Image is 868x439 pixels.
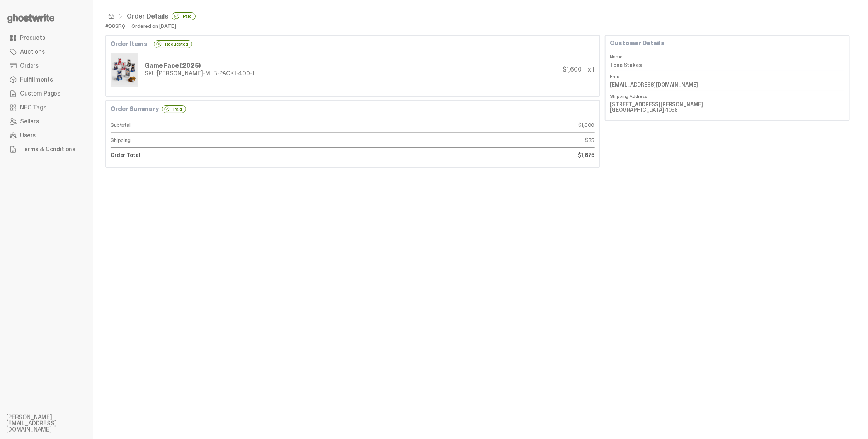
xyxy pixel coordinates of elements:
a: Products [6,31,87,45]
span: Auctions [20,49,45,55]
a: Terms & Conditions [6,142,87,156]
a: NFC Tags [6,101,87,114]
a: Custom Pages [6,87,87,101]
dd: $1,675 [352,148,594,162]
a: Users [6,128,87,142]
div: Game Face (2025) [145,63,254,69]
div: Paid [162,105,186,113]
dt: Shipping [111,133,352,148]
b: Order Items [111,41,148,47]
span: Custom Pages [20,91,60,97]
dd: Tone Stakes [610,59,844,71]
div: [PERSON_NAME]-MLB-PACK1-400-1 [145,70,254,77]
div: x 1 [588,67,595,73]
a: Sellers [6,114,87,128]
b: Order Summary [111,106,159,112]
div: Order Details [127,13,168,20]
dt: Subtotal [111,118,352,133]
dd: $1,600 [352,118,594,133]
a: Auctions [6,45,87,59]
a: Orders [6,59,87,73]
dt: Shipping Address [610,91,844,99]
span: SKU: [145,69,157,77]
dt: Order Total [111,148,352,162]
span: Sellers [20,118,39,125]
dt: Name [610,51,844,59]
div: Requested [154,40,192,48]
dd: [EMAIL_ADDRESS][DOMAIN_NAME] [610,79,844,91]
img: 01-ghostwrite-mlb-game-face-complete-set.png [112,54,137,85]
dt: Email [610,71,844,79]
div: #D8SRQ [105,23,125,29]
span: NFC Tags [20,104,46,111]
li: [PERSON_NAME][EMAIL_ADDRESS][DOMAIN_NAME] [6,414,99,433]
dd: [STREET_ADDRESS][PERSON_NAME] [GEOGRAPHIC_DATA]-1058 [610,99,844,116]
b: Customer Details [610,39,665,47]
dd: $75 [352,133,594,148]
span: Fulfillments [20,77,53,83]
div: Ordered on [DATE] [131,23,176,29]
span: Terms & Conditions [20,146,75,152]
span: Users [20,132,36,138]
span: Orders [20,63,39,69]
a: Fulfillments [6,73,87,87]
span: Products [20,35,45,41]
div: Paid [172,12,196,20]
div: $1,600 [563,67,582,73]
